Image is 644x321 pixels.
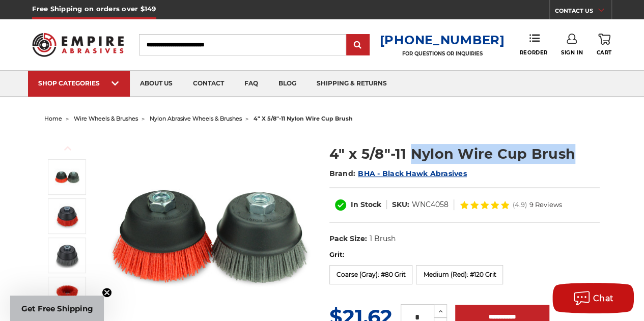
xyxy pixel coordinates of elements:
[561,49,583,56] span: Sign In
[74,115,138,122] a: wire wheels & brushes
[351,200,381,209] span: In Stock
[10,296,104,321] div: Get Free ShippingClose teaser
[54,203,80,229] img: 4" Nylon Cup Brush, red medium
[54,282,80,307] img: red nylon wire bristle cup brush 4 inch
[369,234,395,244] dd: 1 Brush
[520,34,548,55] a: Reorder
[392,199,409,210] dt: SKU:
[55,137,80,159] button: Previous
[555,5,611,19] a: CONTACT US
[329,234,367,244] dt: Pack Size:
[268,71,306,97] a: blog
[412,199,449,210] dd: WNC4058
[44,115,62,122] a: home
[130,71,183,97] a: about us
[520,49,548,56] span: Reorder
[306,71,397,97] a: shipping & returns
[329,144,600,164] h1: 4" x 5/8"-11 Nylon Wire Cup Brush
[21,304,93,313] span: Get Free Shipping
[54,164,80,190] img: 4" x 5/8"-11 Nylon Wire Cup Brushes
[32,27,123,63] img: Empire Abrasives
[529,201,562,208] span: 9 Reviews
[379,33,505,47] a: [PHONE_NUMBER]
[597,34,612,56] a: Cart
[329,169,356,178] span: Brand:
[183,71,234,97] a: contact
[593,294,614,303] span: Chat
[54,243,80,268] img: 4" Nylon Cup Brush, gray coarse
[329,250,600,260] label: Grit:
[513,201,527,208] span: (4.9)
[597,49,612,56] span: Cart
[552,283,634,313] button: Chat
[150,115,242,122] a: nylon abrasive wheels & brushes
[38,79,120,87] div: SHOP CATEGORIES
[102,287,112,298] button: Close teaser
[254,115,353,122] span: 4" x 5/8"-11 nylon wire cup brush
[348,35,368,55] input: Submit
[379,50,505,57] p: FOR QUESTIONS OR INQUIRIES
[358,169,467,178] a: BHA - Black Hawk Abrasives
[234,71,268,97] a: faq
